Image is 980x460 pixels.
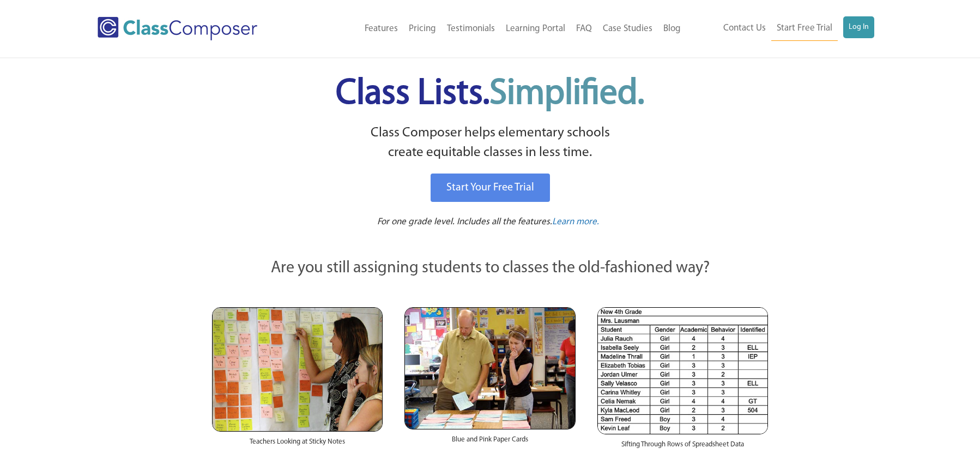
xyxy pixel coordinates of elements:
nav: Header Menu [686,16,874,41]
a: FAQ [571,17,597,41]
span: Learn more. [552,217,599,226]
img: Blue and Pink Paper Cards [404,307,575,429]
a: Start Your Free Trial [431,174,550,202]
a: Learn more. [552,216,599,229]
div: Teachers Looking at Sticky Notes [212,432,383,458]
nav: Header Menu [302,17,686,41]
img: Class Composer [98,17,257,40]
span: Simplified. [489,76,644,112]
span: Start Your Free Trial [446,182,534,193]
span: For one grade level. Includes all the features. [377,217,552,226]
a: Blog [658,17,686,41]
a: Start Free Trial [771,16,838,41]
a: Testimonials [441,17,500,41]
div: Blue and Pink Paper Cards [404,429,575,456]
img: Teachers Looking at Sticky Notes [212,307,383,432]
a: Case Studies [597,17,658,41]
img: Spreadsheets [597,307,768,434]
a: Features [359,17,403,41]
a: Pricing [403,17,441,41]
p: Are you still assigning students to classes the old-fashioned way? [212,256,768,280]
a: Learning Portal [500,17,571,41]
span: Class Lists. [336,76,644,112]
a: Contact Us [718,16,771,40]
a: Log In [843,16,874,38]
p: Class Composer helps elementary schools create equitable classes in less time. [210,123,770,163]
